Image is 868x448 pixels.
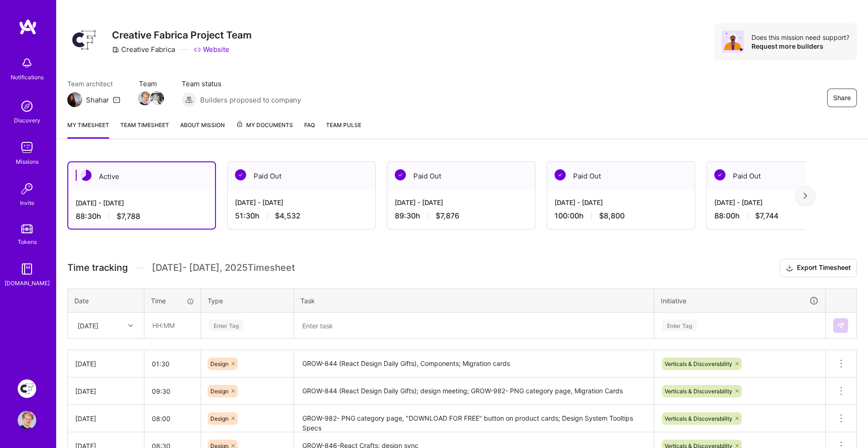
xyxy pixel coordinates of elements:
[86,95,109,105] div: Shahar
[151,296,194,306] div: Time
[113,96,120,103] i: icon Mail
[210,388,228,395] span: Design
[304,120,315,139] a: FAQ
[295,351,653,377] textarea: GROW-844 (React Design Daily Gifts), Components; Migration cards
[235,198,368,207] div: [DATE] - [DATE]
[18,138,36,157] img: teamwork
[200,95,301,105] span: Builders proposed to company
[194,45,229,54] a: Website
[665,388,732,395] span: Verticals & Discoverability
[395,211,528,221] div: 89:30 h
[210,415,228,422] span: Design
[14,115,40,125] div: Discovery
[665,360,732,367] span: Verticals & Discoverability
[144,406,201,431] input: HH:MM
[661,295,819,306] div: Initiative
[138,91,152,105] img: Team Member Avatar
[295,406,653,431] textarea: GROW-982- PNG category page, "DOWNLOAD FOR FREE" button on product cards; Design System Tooltips ...
[555,198,687,207] div: [DATE] - [DATE]
[144,352,201,376] input: HH:MM
[120,120,169,139] a: Team timesheet
[295,378,653,404] textarea: GROW-844 (React Design Daily Gifts); design meeting; GROW-982- PNG category page, Migration Cards
[151,90,163,106] a: Team Member Avatar
[80,170,91,181] img: Active
[235,211,368,221] div: 51:30 h
[67,23,101,57] img: Company Logo
[665,415,732,422] span: Verticals & Discoverability
[68,288,144,313] th: Date
[112,29,252,41] h3: Creative Fabrica Project Team
[128,323,133,328] i: icon Chevron
[139,90,151,106] a: Team Member Avatar
[209,318,243,333] div: Enter Tag
[78,320,98,330] div: [DATE]
[16,157,39,166] div: Missions
[18,97,36,115] img: discovery
[387,162,535,190] div: Paid Out
[21,224,33,233] img: tokens
[707,162,855,190] div: Paid Out
[755,211,778,221] span: $7,744
[67,262,128,274] span: Time tracking
[180,120,225,139] a: About Mission
[76,211,208,221] div: 88:30 h
[803,192,807,199] img: right
[18,260,36,278] img: guide book
[235,169,246,180] img: Paid Out
[20,198,34,208] div: Invite
[75,414,137,423] div: [DATE]
[201,288,294,313] th: Type
[67,120,109,139] a: My timesheet
[837,322,844,329] img: Submit
[75,359,137,369] div: [DATE]
[150,91,164,105] img: Team Member Avatar
[722,31,744,53] img: Avatar
[714,198,847,207] div: [DATE] - [DATE]
[236,120,293,130] span: My Documents
[139,79,163,89] span: Team
[236,120,293,139] a: My Documents
[555,211,687,221] div: 100:00 h
[145,313,200,338] input: HH:MM
[751,33,849,42] div: Does this mission need support?
[547,162,695,190] div: Paid Out
[326,122,361,128] span: Team Pulse
[326,120,361,139] a: Team Pulse
[18,411,36,429] img: User Avatar
[144,379,201,403] input: HH:MM
[67,79,120,89] span: Team architect
[395,169,406,180] img: Paid Out
[599,211,625,221] span: $8,800
[68,162,215,191] div: Active
[19,19,37,35] img: logo
[228,162,375,190] div: Paid Out
[827,89,857,107] button: Share
[786,263,793,273] i: icon Download
[18,237,37,247] div: Tokens
[751,42,849,51] div: Request more builders
[112,46,119,53] i: icon CompanyGray
[182,79,301,89] span: Team status
[18,54,36,72] img: bell
[714,169,725,180] img: Paid Out
[182,92,196,107] img: Builders proposed to company
[117,211,140,221] span: $7,788
[210,360,228,367] span: Design
[67,92,82,107] img: Team Architect
[436,211,459,221] span: $7,876
[5,278,50,288] div: [DOMAIN_NAME]
[714,211,847,221] div: 88:00 h
[15,411,39,429] a: User Avatar
[76,198,208,208] div: [DATE] - [DATE]
[152,262,295,274] span: [DATE] - [DATE] , 2025 Timesheet
[75,386,137,396] div: [DATE]
[15,379,39,398] a: Creative Fabrica Project Team
[662,318,697,333] div: Enter Tag
[275,211,300,221] span: $4,532
[780,259,857,277] button: Export Timesheet
[18,379,36,398] img: Creative Fabrica Project Team
[18,179,36,198] img: Invite
[294,288,654,313] th: Task
[833,93,851,102] span: Share
[555,169,566,180] img: Paid Out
